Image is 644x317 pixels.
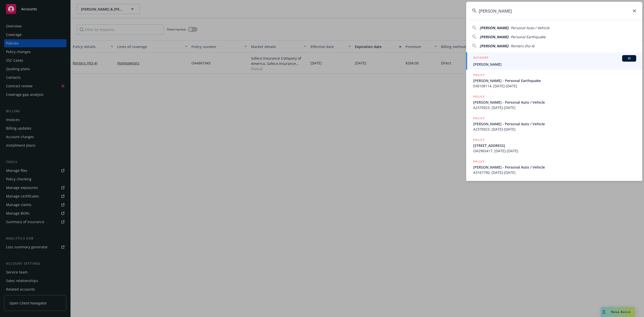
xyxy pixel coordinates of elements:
[473,78,636,83] span: [PERSON_NAME] - Personal Earthquake
[473,121,636,127] span: [PERSON_NAME] - Personal Auto / Vehicle
[473,165,636,170] span: [PERSON_NAME] - Personal Auto / Vehicle
[466,91,642,113] a: POLICY[PERSON_NAME] - Personal Auto / VehicleA2370923, [DATE]-[DATE]
[508,34,546,39] span: - Personal Earthquake
[508,25,549,30] span: - Personal Auto / Vehicle
[473,62,636,67] span: [PERSON_NAME]
[473,143,636,148] span: [STREET_ADDRESS]
[466,70,642,91] a: POLICY[PERSON_NAME] - Personal EarthquakeEX6108114, [DATE]-[DATE]
[624,56,634,61] span: BI
[480,25,508,30] span: [PERSON_NAME]
[473,55,489,61] h5: ACCOUNT
[466,52,642,70] a: ACCOUNTBI[PERSON_NAME]
[473,100,636,105] span: [PERSON_NAME] - Personal Auto / Vehicle
[473,116,485,121] h5: POLICY
[473,94,485,99] h5: POLICY
[508,44,534,48] span: - Renters (ho-4)
[466,113,642,135] a: POLICY[PERSON_NAME] - Personal Auto / VehicleA2370923, [DATE]-[DATE]
[466,156,642,178] a: POLICY[PERSON_NAME] - Personal Auto / VehicleA3167790, [DATE]-[DATE]
[473,83,636,89] span: EX6108114, [DATE]-[DATE]
[473,127,636,132] span: A2370923, [DATE]-[DATE]
[473,137,485,142] h5: POLICY
[466,135,642,156] a: POLICY[STREET_ADDRESS]OA2965417, [DATE]-[DATE]
[480,34,508,39] span: [PERSON_NAME]
[473,170,636,175] span: A3167790, [DATE]-[DATE]
[473,72,485,77] h5: POLICY
[473,148,636,153] span: OA2965417, [DATE]-[DATE]
[480,44,508,48] span: [PERSON_NAME]
[473,105,636,110] span: A2370923, [DATE]-[DATE]
[473,159,485,164] h5: POLICY
[466,2,642,20] input: Search...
